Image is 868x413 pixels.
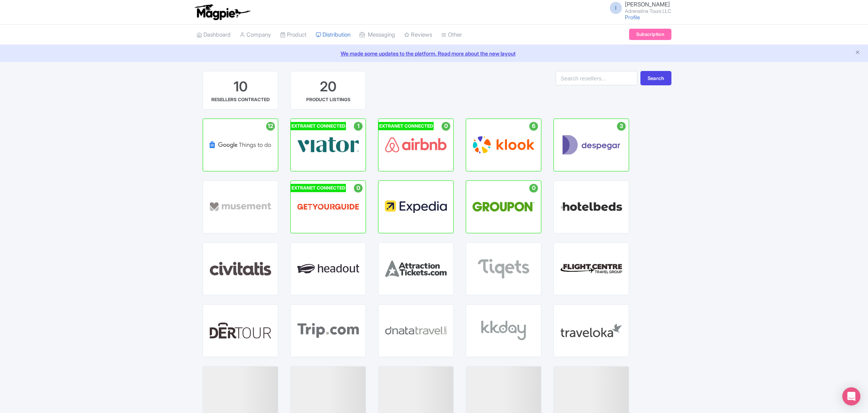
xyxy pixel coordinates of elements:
[316,25,350,45] a: Distribution
[610,2,622,14] span: I
[605,2,671,14] a: I [PERSON_NAME] Adrenalina Tours LLC
[211,96,270,103] div: RESELLERS CONTRACTED
[640,71,671,85] button: Search
[193,4,251,20] img: logo-ab69f6fb50320c5b225c76a69d11143b.png
[441,25,462,45] a: Other
[203,71,278,109] a: 10 RESELLERS CONTRACTED
[203,119,278,171] a: 12
[5,49,863,57] a: We made some updates to the platform. Read more about the new layout
[855,49,860,57] button: Close announcement
[290,180,366,233] a: EXTRANET CONNECTED 0
[320,77,336,96] div: 20
[197,25,231,45] a: Dashboard
[280,25,307,45] a: Product
[290,119,366,171] a: EXTRANET CONNECTED 1
[842,387,860,405] div: Open Intercom Messenger
[360,25,395,45] a: Messaging
[625,9,671,14] small: Adrenalina Tours LLC
[404,25,432,45] a: Reviews
[234,77,248,96] div: 10
[629,29,671,40] a: Subscription
[378,119,454,171] a: EXTRANET CONNECTED 0
[466,180,541,233] a: 0
[553,119,629,171] a: 3
[556,71,637,85] input: Search resellers...
[625,14,640,20] a: Profile
[240,25,271,45] a: Company
[290,71,366,109] a: 20 PRODUCT LISTINGS
[306,96,350,103] div: PRODUCT LISTINGS
[625,1,670,8] span: [PERSON_NAME]
[466,119,541,171] a: 6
